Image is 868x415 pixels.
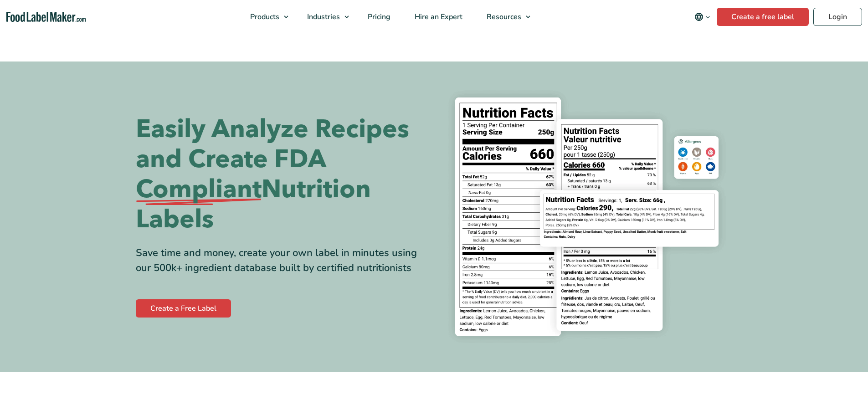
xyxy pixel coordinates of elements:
div: Save time and money, create your own label in minutes using our 500k+ ingredient database built b... [136,246,427,276]
span: Industries [304,12,341,22]
button: Change language [688,8,717,26]
a: Login [813,8,862,26]
a: Create a free label [717,8,809,26]
span: Hire an Expert [412,12,463,22]
a: Food Label Maker homepage [6,12,86,22]
span: Products [247,12,280,22]
h1: Easily Analyze Recipes and Create FDA Nutrition Labels [136,114,427,235]
span: Resources [484,12,522,22]
span: Compliant [136,174,262,205]
span: Pricing [365,12,391,22]
a: Create a Free Label [136,299,231,318]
